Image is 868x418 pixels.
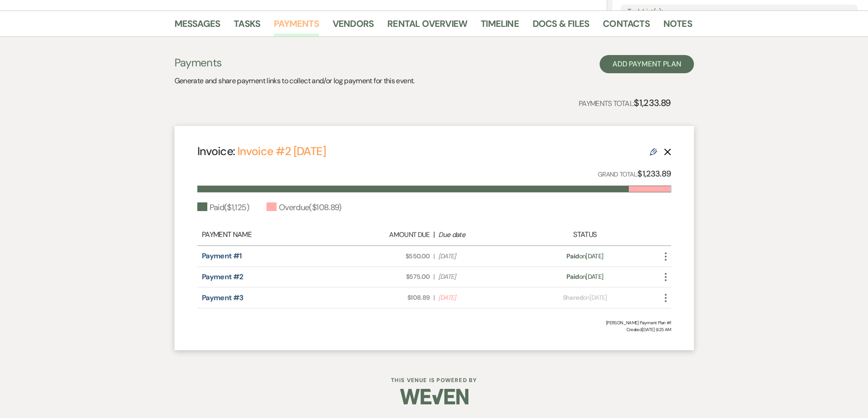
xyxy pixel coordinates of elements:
[527,229,643,240] div: Status
[527,272,643,282] div: on [DATE]
[598,167,671,181] p: Grand Total:
[438,230,522,240] div: Due date
[603,16,650,36] a: Contacts
[433,272,434,282] span: |
[274,16,319,36] a: Payments
[527,252,643,261] div: on [DATE]
[579,96,671,110] p: Payments Total:
[637,168,671,179] strong: $1,233.89
[627,5,851,19] label: Task List(s):
[175,55,415,71] h3: Payments
[663,16,692,36] a: Notes
[333,16,374,36] a: Vendors
[438,293,522,302] span: [DATE]
[527,293,643,302] div: on [DATE]
[533,16,589,36] a: Docs & Files
[202,272,243,282] a: Payment #2
[197,319,671,326] div: [PERSON_NAME] Payment Plan #1
[202,229,341,240] div: Payment Name
[175,75,415,87] p: Generate and share payment links to collect and/or log payment for this event.
[433,293,434,302] span: |
[400,381,468,413] img: Weven Logo
[600,55,694,73] button: Add Payment Plan
[346,293,430,302] span: $108.89
[346,230,430,240] div: Amount Due
[387,16,467,36] a: Rental Overview
[202,293,244,302] a: Payment #3
[197,201,249,214] div: Paid ( $1,125 )
[197,326,671,333] span: Created: [DATE] 9:25 AM
[563,293,583,302] span: Shared
[634,97,671,109] strong: $1,233.89
[197,143,326,159] h4: Invoice:
[267,201,342,214] div: Overdue ( $108.89 )
[175,16,221,36] a: Messages
[438,252,522,261] span: [DATE]
[202,251,242,261] a: Payment #1
[234,16,260,36] a: Tasks
[341,229,527,240] div: |
[566,252,579,260] span: Paid
[346,252,430,261] span: $550.00
[438,272,522,282] span: [DATE]
[346,272,430,282] span: $575.00
[481,16,519,36] a: Timeline
[433,252,434,261] span: |
[566,272,579,281] span: Paid
[237,144,326,159] a: Invoice #2 [DATE]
